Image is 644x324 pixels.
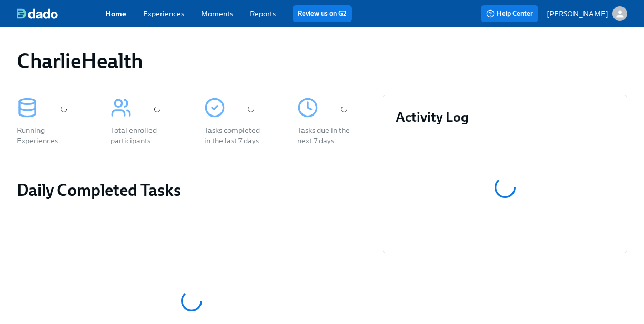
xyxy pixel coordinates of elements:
span: Help Center [486,8,533,19]
a: Moments [201,9,233,18]
a: Home [105,9,126,18]
a: Reports [250,9,276,18]
div: Running Experiences [17,125,80,146]
h2: Daily Completed Tasks [17,180,366,201]
button: Review us on G2 [293,5,352,22]
button: [PERSON_NAME] [547,6,627,21]
div: Tasks due in the next 7 days [297,125,360,146]
img: dado [17,8,58,19]
h1: CharlieHealth [17,48,143,74]
div: Tasks completed in the last 7 days [204,125,267,146]
p: [PERSON_NAME] [547,8,608,19]
a: Experiences [143,9,184,18]
div: Total enrolled participants [110,125,174,146]
a: dado [17,8,105,19]
a: Review us on G2 [298,8,347,19]
button: Help Center [481,5,538,22]
h3: Activity Log [396,108,614,127]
